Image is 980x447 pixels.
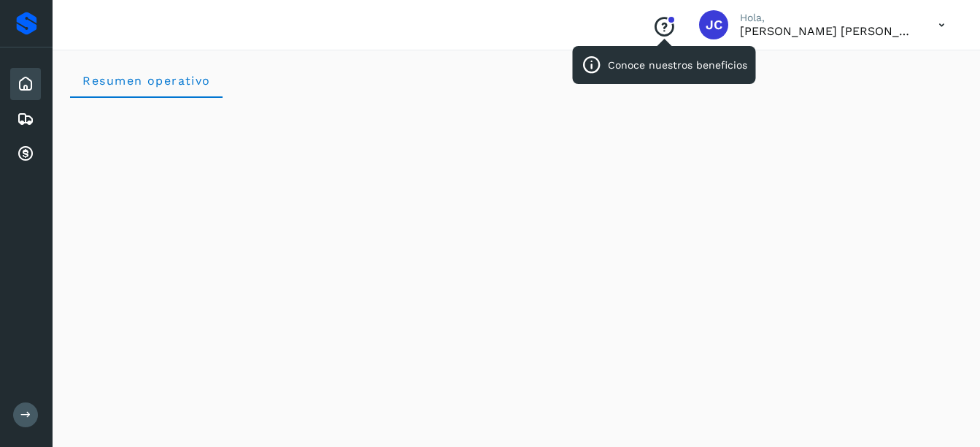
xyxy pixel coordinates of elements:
p: Conoce nuestros beneficios [608,59,747,72]
p: Hola, [740,12,915,24]
a: Conoce nuestros beneficios [652,28,676,39]
div: Cuentas por cobrar [10,138,41,170]
p: JULIO CESAR MELENDREZ ARCE [740,24,915,38]
div: Embarques [10,103,41,135]
span: Resumen operativo [82,74,211,88]
div: Inicio [10,68,41,100]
